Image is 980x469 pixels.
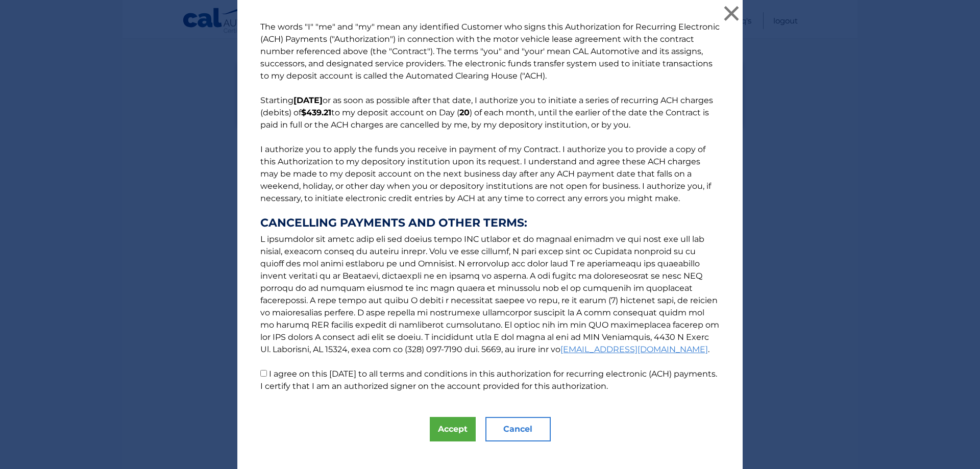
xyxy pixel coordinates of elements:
[485,417,551,441] button: Cancel
[560,344,708,354] a: [EMAIL_ADDRESS][DOMAIN_NAME]
[293,95,323,105] b: [DATE]
[250,21,730,392] p: The words "I" "me" and "my" mean any identified Customer who signs this Authorization for Recurri...
[301,108,331,117] b: $439.21
[459,108,470,117] b: 20
[260,369,717,391] label: I agree on this [DATE] to all terms and conditions in this authorization for recurring electronic...
[721,3,742,23] button: ×
[430,417,476,441] button: Accept
[260,217,720,229] strong: CANCELLING PAYMENTS AND OTHER TERMS:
